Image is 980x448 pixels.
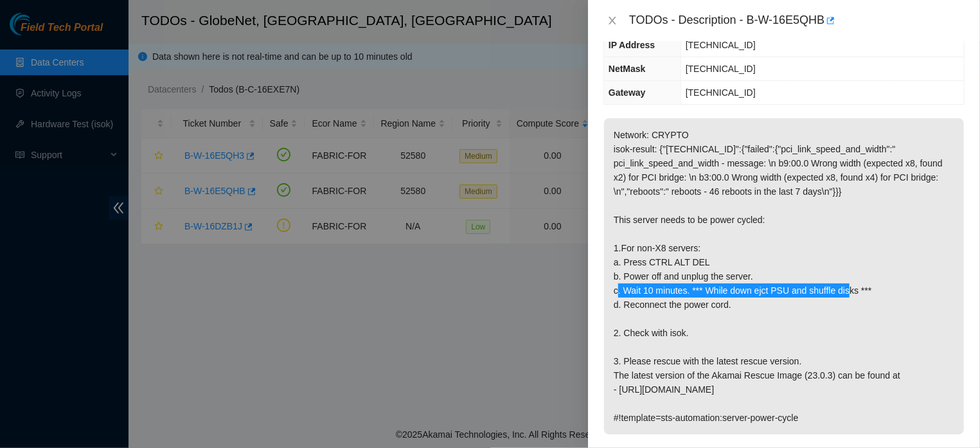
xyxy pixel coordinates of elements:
span: NetMask [609,64,646,74]
span: [TECHNICAL_ID] [686,40,756,50]
span: [TECHNICAL_ID] [686,87,756,98]
span: close [607,15,618,26]
span: [TECHNICAL_ID] [686,64,756,74]
span: IP Address [609,40,655,50]
button: Close [603,15,621,27]
div: TODOs - Description - B-W-16E5QHB [629,10,965,31]
p: Network: CRYPTO isok-result: {"[TECHNICAL_ID]":{"failed":{"pci_link_speed_and_width":" pci_link_s... [604,118,964,435]
span: Gateway [609,87,646,98]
